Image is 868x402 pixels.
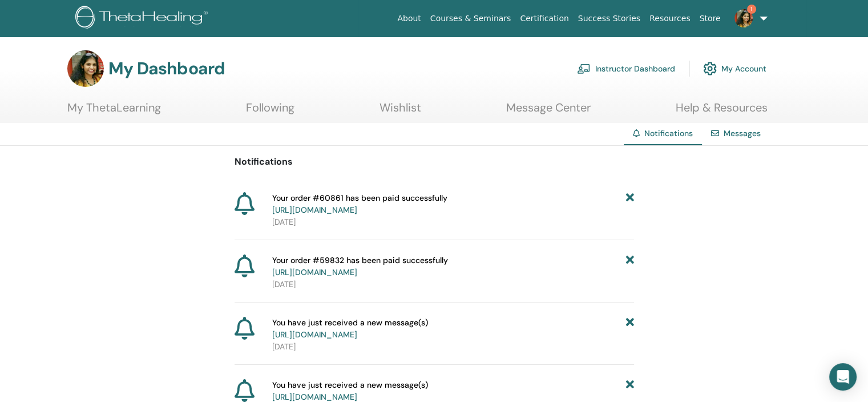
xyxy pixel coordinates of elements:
p: [DATE] [272,341,634,353]
a: Success Stories [574,8,645,29]
a: My ThetaLearning [67,101,161,123]
img: chalkboard-teacher.svg [577,63,591,74]
a: [URL][DOMAIN_NAME] [272,205,357,215]
img: cog.svg [703,59,717,78]
p: [DATE] [272,216,634,228]
a: Messages [724,128,761,138]
a: My Account [703,56,766,81]
a: [URL][DOMAIN_NAME] [272,267,357,277]
img: logo.png [75,6,212,31]
a: Wishlist [380,101,421,123]
a: Message Center [506,101,591,123]
a: Store [695,8,725,29]
a: Help & Resources [676,101,768,123]
a: About [393,8,425,29]
span: Your order #59832 has been paid successfully [272,254,448,278]
a: [URL][DOMAIN_NAME] [272,392,357,402]
a: Instructor Dashboard [577,56,675,81]
img: default.jpg [734,9,753,27]
h3: My Dashboard [108,58,225,79]
span: 1 [747,5,756,14]
a: Certification [515,8,573,29]
img: default.jpg [67,50,104,87]
p: Notifications [235,155,634,169]
a: Courses & Seminars [426,8,516,29]
a: Resources [645,8,695,29]
a: Following [246,101,294,123]
span: Notifications [644,128,693,138]
div: Open Intercom Messenger [829,363,857,391]
span: You have just received a new message(s) [272,317,428,341]
p: [DATE] [272,278,634,290]
span: Your order #60861 has been paid successfully [272,192,447,216]
a: [URL][DOMAIN_NAME] [272,329,357,340]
